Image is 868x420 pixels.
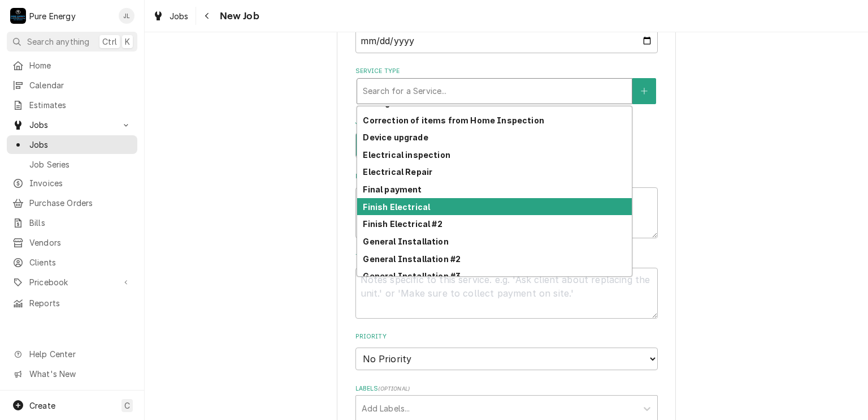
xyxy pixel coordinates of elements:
strong: Electrical Repair [363,167,432,177]
span: Purchase Orders [29,197,132,209]
div: Technician Instructions [355,252,658,319]
div: Date Received [355,12,658,53]
label: Reason For Call [355,172,658,181]
span: ( optional ) [378,385,410,392]
a: Go to Jobs [7,115,137,134]
button: Navigate back [198,7,216,25]
div: JL [119,8,134,24]
button: Create New Service [632,78,656,104]
span: Calendar [29,79,132,91]
strong: Electrical inspection [363,150,450,160]
input: yyyy-mm-dd [355,28,658,53]
span: Clients [29,256,132,268]
a: Vendors [7,233,137,252]
a: Jobs [7,135,137,154]
a: Jobs [148,7,193,25]
a: Home [7,56,137,75]
a: Bills [7,213,137,232]
span: Bills [29,217,132,229]
span: K [125,36,130,48]
span: Pricebook [29,276,115,288]
span: Create [29,401,55,410]
strong: Device upgrade [363,132,428,142]
span: Vendors [29,237,132,248]
span: Help Center [29,348,131,360]
strong: Correction of items from Home Inspection [363,115,544,125]
span: C [124,400,130,412]
label: Technician Instructions [355,252,658,262]
div: Priority [355,332,658,370]
span: Jobs [29,139,132,151]
span: Job Series [29,158,132,170]
a: Clients [7,253,137,272]
div: Reason For Call [355,172,658,238]
div: Service Type [355,67,658,104]
span: What's New [29,368,131,380]
label: Job Type [355,118,658,127]
a: Go to What's New [7,365,137,383]
a: Go to Pricebook [7,273,137,292]
label: Labels [355,384,658,393]
span: Jobs [29,119,115,131]
svg: Create New Service [641,87,648,95]
div: James Linnenkamp's Avatar [119,8,134,24]
span: Reports [29,297,132,309]
a: Calendar [7,76,137,95]
span: Invoices [29,177,132,189]
a: Go to Help Center [7,345,137,363]
strong: Finish Electrical #2 [363,219,442,229]
span: New Job [216,8,259,24]
strong: General Installation #2 [363,254,461,264]
strong: General Installation #3 [363,271,461,281]
a: Purchase Orders [7,194,137,212]
strong: General Installation [363,237,448,246]
div: Pure Energy's Avatar [10,8,26,24]
span: Estimates [29,99,132,111]
label: Service Type [355,67,658,76]
a: Estimates [7,96,137,114]
textarea: Hang the exterior fixtures. [355,187,658,238]
div: Pure Energy [29,10,76,22]
a: Job Series [7,155,137,174]
strong: Change order #6 [363,98,431,108]
a: Invoices [7,174,137,192]
span: Home [29,59,132,71]
span: Ctrl [102,36,117,48]
div: P [10,8,26,24]
span: Jobs [170,10,189,22]
strong: Finish Electrical [363,202,430,212]
button: Search anythingCtrlK [7,32,137,52]
label: Priority [355,332,658,341]
strong: Final payment [363,185,422,194]
span: Search anything [27,36,89,48]
div: Job Type [355,118,658,158]
a: Reports [7,294,137,312]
